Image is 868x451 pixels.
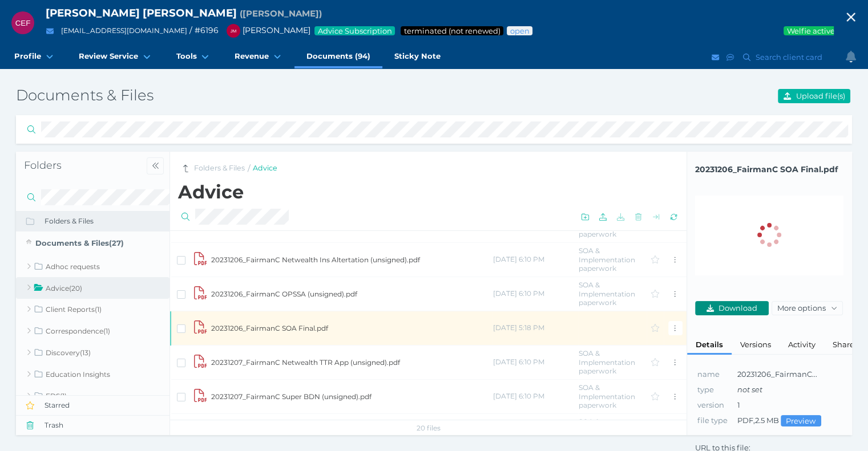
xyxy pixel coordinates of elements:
span: Documents (94) [306,51,370,61]
button: Reload the list of files from server [667,210,681,224]
span: CEF [15,19,31,27]
div: Share [824,335,863,355]
button: Download selected files [613,210,628,224]
span: Advice Subscription [317,26,393,35]
span: 20231206_FairmanC... [737,369,817,379]
span: This is the type of document (not file type) [697,385,714,394]
div: Jonathon Martino [227,24,240,38]
button: More options [772,301,842,315]
div: Activity [780,335,824,355]
h4: Folders [24,159,141,172]
a: Documents (94) [294,46,382,68]
td: 20231207_FairmanC Super BDN (unsigned).pdf [211,379,492,413]
span: Tools [176,51,197,61]
span: [DATE] 6:10 PM [493,392,544,400]
a: Folders & Files [194,163,245,174]
span: More options [772,303,828,312]
h3: Documents & Files [16,86,574,105]
span: Welfie active [786,26,835,35]
button: Move [649,210,663,224]
span: 20 files [417,424,441,432]
span: / [248,162,251,174]
div: Versions [732,335,780,355]
button: Upload file(s) [778,89,850,103]
span: Preferred name [240,8,322,19]
td: SOA & Implementation paperwork [578,277,647,311]
span: [DATE] 6:10 PM [493,357,544,366]
button: Go to parent folder [178,161,192,176]
span: Folders & Files [45,217,170,226]
span: This is the version of file that's in use [697,400,724,409]
button: SMS [725,50,736,64]
button: Starred [16,395,170,415]
td: 20231206_FairmanC Netwealth Ins Altertation (unsigned).pdf [211,242,492,277]
button: Download [695,301,769,315]
span: [DATE] 6:10 PM [493,255,544,263]
span: [DATE] 6:10 PM [493,289,544,298]
span: Search client card [753,52,827,62]
td: SOA & Implementation paperwork [578,345,647,379]
a: Revenue [223,46,294,68]
a: Discovery(13) [16,342,169,363]
span: PDF , 2.5 MB [737,416,821,425]
td: SOA & Implementation paperwork [578,413,647,448]
span: Revenue [235,51,269,61]
button: Email [43,24,57,38]
a: Advice(20) [16,277,169,299]
span: Profile [14,51,41,61]
button: Preview [781,415,821,426]
a: FDS(1) [16,385,169,407]
em: not set [737,385,762,394]
span: JM [231,29,237,34]
a: Documents & Files(27) [16,231,169,255]
a: Client Reports(1) [16,299,169,320]
a: Education Insights [16,363,169,385]
span: Service package status: Not renewed [403,26,501,35]
h2: Advice [178,181,683,203]
span: Advice status: Review not yet booked in [509,26,530,35]
td: SOA & Implementation paperwork [578,379,647,413]
button: Email [710,50,721,64]
button: Upload one or more files [596,210,610,224]
span: / # 6196 [189,25,219,35]
span: Sticky Note [394,51,441,61]
span: Preview [781,416,821,425]
span: [DATE] 5:18 PM [493,323,544,332]
button: Delete selected files or folders [631,210,645,224]
span: Upload file(s) [793,91,850,100]
a: [EMAIL_ADDRESS][DOMAIN_NAME] [61,26,187,35]
span: Click to copy file name to clipboard [695,164,844,176]
td: 20231206_FairmanC SOA Final.pdf [211,311,492,345]
span: Starred [45,401,170,410]
span: 20231206_FairmanC SOA Final.pdf [695,164,844,176]
button: Folders & Files [16,211,170,231]
span: 1 [737,400,740,409]
span: Download [716,303,762,312]
a: Adhoc requests [16,255,169,277]
td: SOA & Implementation paperwork [578,242,647,277]
td: 20231206_FairmanC OPSSA (unsigned).pdf [211,277,492,311]
td: 20231207_FairmanC TTR BDN (unsigned).pdf [211,413,492,448]
div: Christopher Ezylen Fairman [11,11,34,34]
div: Details [687,335,732,355]
a: Correspondence(1) [16,320,169,342]
button: Create folder [578,210,592,224]
span: This is the file name [697,369,720,379]
a: Profile [2,46,67,68]
span: [PERSON_NAME] [221,25,310,35]
span: Current version's file type and size [697,416,728,425]
button: Trash [16,415,170,435]
span: [PERSON_NAME] [PERSON_NAME] [46,6,237,19]
button: Search client card [738,50,828,64]
td: 20231207_FairmanC Netwealth TTR App (unsigned).pdf [211,345,492,379]
a: Advice [253,163,277,174]
a: Review Service [67,46,164,68]
span: Review Service [79,51,138,61]
span: Trash [45,421,170,430]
